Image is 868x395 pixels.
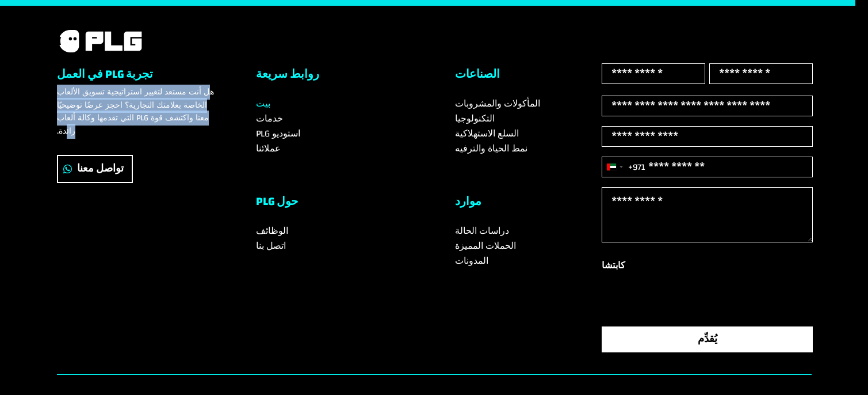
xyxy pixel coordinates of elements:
font: تواصل معنا [77,159,124,178]
a: استوديو PLG [256,125,300,142]
font: تجربة PLG في العمل [57,63,153,85]
a: بيت [256,95,270,112]
font: روابط سريعة [256,63,319,85]
button: البلد المختار [602,157,645,177]
a: خدمات [256,110,283,127]
a: الوظائف [256,222,288,240]
a: المأكولات والمشروبات [455,95,540,112]
a: اتصل بنا [256,237,286,255]
button: يُقدِّم [602,326,813,352]
iframe: ريكابتشا [602,278,777,323]
font: كابتشا [602,257,625,274]
font: موارد [455,191,481,212]
font: +971 [628,159,645,175]
a: عملائنا [256,140,281,157]
a: الحملات المميزة [455,237,516,255]
font: يُقدِّم [698,329,717,348]
img: شعار PLG [57,28,143,54]
a: السلع الاستهلاكية [455,125,519,142]
a: بي إل جي [57,28,143,54]
font: حول PLG [256,191,298,212]
a: التكنولوجيا [455,110,495,127]
a: نمط الحياة والترفيه [455,140,527,157]
a: المدونات [455,252,488,269]
a: تواصل معنا [57,155,133,183]
a: دراسات الحالة [455,222,509,240]
font: هل أنت مستعد لتغيير استراتيجية تسويق الألعاب الخاصة بعلامتك التجارية؟ احجز عرضًا توضيحيًا معنا وا... [57,85,214,138]
font: الصناعات [455,63,500,85]
iframe: أداة الدردشة [810,340,868,395]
